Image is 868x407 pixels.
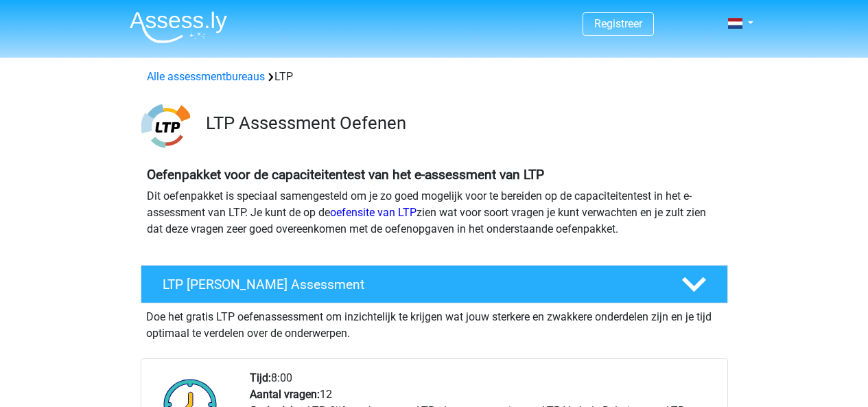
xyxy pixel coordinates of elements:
[594,17,642,30] a: Registreer
[250,388,320,401] b: Aantal vragen:
[130,11,227,43] img: Assessly
[147,70,265,83] a: Alle assessmentbureaus
[141,303,728,342] div: Doe het gratis LTP oefenassessment om inzichtelijk te krijgen wat jouw sterkere en zwakkere onder...
[163,277,659,292] h4: LTP [PERSON_NAME] Assessment
[141,102,190,150] img: ltp.png
[135,265,734,303] a: LTP [PERSON_NAME] Assessment
[206,113,717,134] h3: LTP Assessment Oefenen
[147,188,722,237] p: Dit oefenpakket is speciaal samengesteld om je zo goed mogelijk voor te bereiden op de capaciteit...
[141,69,727,85] div: LTP
[330,206,417,219] a: oefensite van LTP
[147,167,544,183] b: Oefenpakket voor de capaciteitentest van het e-assessment van LTP
[250,371,271,384] b: Tijd:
